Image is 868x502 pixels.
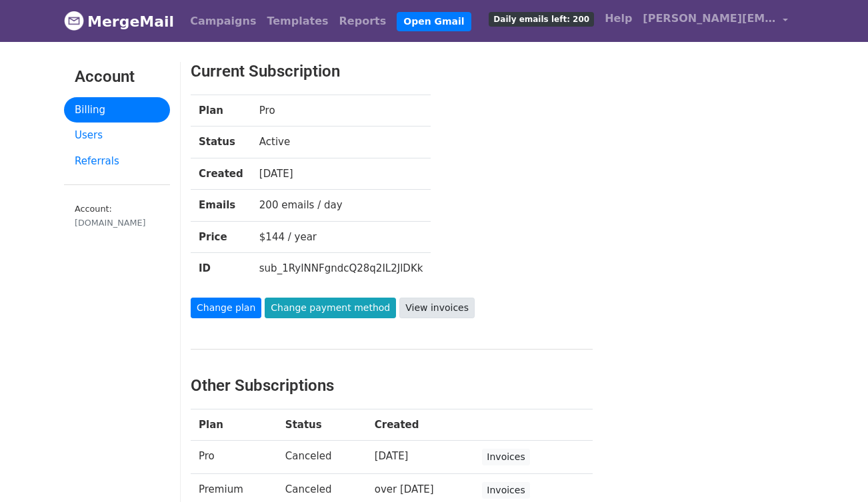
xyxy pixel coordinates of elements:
[75,204,159,229] small: Account:
[191,441,277,474] td: Pro
[637,5,793,37] a: [PERSON_NAME][EMAIL_ADDRESS][PERSON_NAME][DOMAIN_NAME]
[191,95,251,126] th: Plan
[191,158,251,190] th: Created
[191,298,261,318] a: Change plan
[191,376,593,395] h3: Other Subscriptions
[64,123,170,148] a: Users
[251,221,431,253] td: $144 / year
[191,62,751,81] h3: Current Subscription
[64,7,174,35] a: MergeMail
[185,8,261,35] a: Campaigns
[277,409,367,441] th: Status
[489,12,594,27] span: Daily emails left: 200
[251,190,431,222] td: 200 emails / day
[75,67,159,87] h3: Account
[64,148,170,174] a: Referrals
[64,11,84,31] img: MergeMail logo
[483,5,599,32] a: Daily emails left: 200
[482,482,529,499] a: Invoices
[251,95,431,126] td: Pro
[801,438,868,502] iframe: Chat Widget
[482,449,529,465] a: Invoices
[251,126,431,158] td: Active
[191,126,251,158] th: Status
[265,298,396,318] a: Change payment method
[367,409,475,441] th: Created
[75,216,159,229] div: [DOMAIN_NAME]
[334,8,392,35] a: Reports
[367,441,475,474] td: [DATE]
[251,158,431,190] td: [DATE]
[191,190,251,222] th: Emails
[397,12,471,31] a: Open Gmail
[64,97,170,123] a: Billing
[261,8,333,35] a: Templates
[277,441,367,474] td: Canceled
[191,409,277,441] th: Plan
[251,253,431,284] td: sub_1RyINNFgndcQ28q2IL2JlDKk
[191,221,251,253] th: Price
[599,5,637,32] a: Help
[399,298,475,318] a: View invoices
[643,11,776,27] span: [PERSON_NAME][EMAIL_ADDRESS][PERSON_NAME][DOMAIN_NAME]
[191,253,251,284] th: ID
